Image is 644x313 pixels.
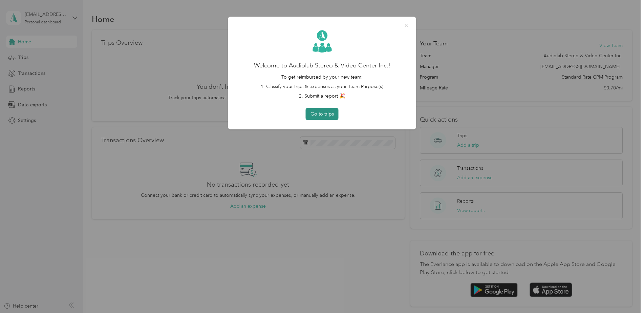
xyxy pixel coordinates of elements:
[238,83,407,90] li: 1. Classify your trips & expenses as your Team Purpose(s)
[306,108,339,120] button: Go to trips
[238,74,407,81] p: To get reimbursed by your new team:
[606,275,644,313] iframe: Everlance-gr Chat Button Frame
[238,61,407,70] h2: Welcome to Audiolab Stereo & Video Center Inc.!
[238,92,407,100] li: 2. Submit a report 🎉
